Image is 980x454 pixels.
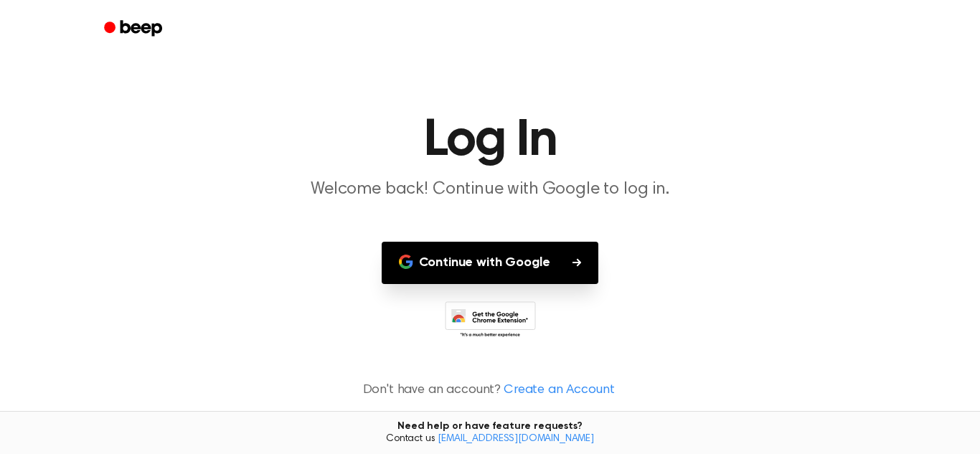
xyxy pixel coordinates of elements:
[94,15,175,43] a: Beep
[123,115,857,166] h1: Log In
[17,381,963,400] p: Don't have an account?
[215,178,765,202] p: Welcome back! Continue with Google to log in.
[438,434,594,444] a: [EMAIL_ADDRESS][DOMAIN_NAME]
[382,242,599,284] button: Continue with Google
[9,433,971,446] span: Contact us
[504,381,614,400] a: Create an Account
